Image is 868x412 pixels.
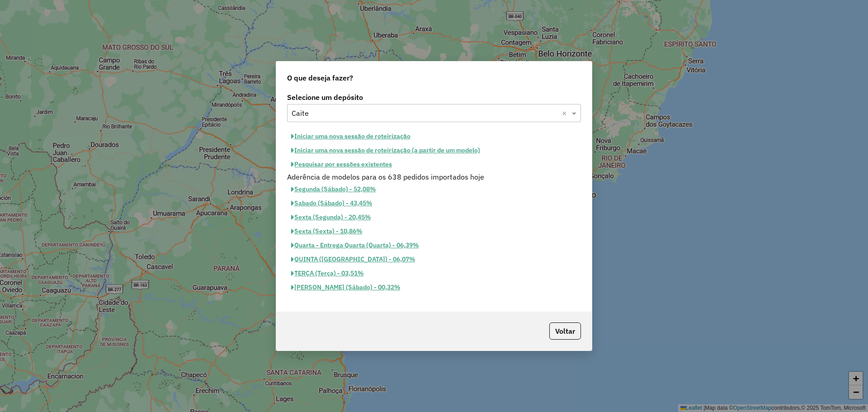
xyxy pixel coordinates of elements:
[287,238,423,252] button: Quarta - Entrega Quarta (Quarta) - 06,39%
[282,171,586,182] div: Aderência de modelos para os 638 pedidos importados hoje
[287,157,396,171] button: Pesquisar por sessões existentes
[287,210,375,224] button: Sexta (Segunda) - 20,45%
[287,196,376,210] button: Sabado (Sábado) - 43,45%
[287,280,404,294] button: [PERSON_NAME] (Sábado) - 00,32%
[287,252,419,266] button: QUINTA ([GEOGRAPHIC_DATA]) - 06,07%
[287,224,366,238] button: Sexta (Sexta) - 10,86%
[287,182,380,196] button: Segunda (Sábado) - 52,08%
[562,108,570,118] span: Clear all
[287,72,353,83] span: O que deseja fazer?
[287,143,484,157] button: Iniciar uma nova sessão de roteirização (a partir de um modelo)
[287,129,415,143] button: Iniciar uma nova sessão de roteirização
[287,92,581,103] label: Selecione um depósito
[287,266,368,280] button: TERÇA (Terça) - 03,51%
[549,322,581,340] button: Voltar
